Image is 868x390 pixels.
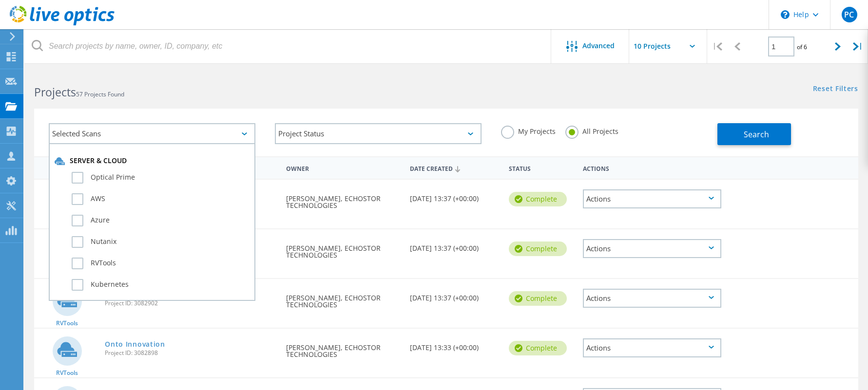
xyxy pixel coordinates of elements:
[405,329,504,361] div: [DATE] 13:33 (+00:00)
[405,229,504,261] div: [DATE] 13:37 (+00:00)
[72,215,250,226] label: Azure
[509,341,567,355] div: Complete
[105,341,165,348] a: Onto Innovation
[72,258,250,269] label: RVTools
[405,279,504,311] div: [DATE] 13:37 (+00:00)
[405,180,504,212] div: [DATE] 13:37 (+00:00)
[781,10,790,19] svg: \n
[582,42,615,49] span: Advanced
[72,279,250,291] label: Kubernetes
[72,172,250,184] label: Optical Prime
[281,229,405,268] div: [PERSON_NAME], ECHOSTOR TECHNOLOGIES
[744,129,769,140] span: Search
[49,123,255,144] div: Selected Scans
[56,370,78,376] span: RVTools
[56,320,78,326] span: RVTools
[281,279,405,318] div: [PERSON_NAME], ECHOSTOR TECHNOLOGIES
[717,123,791,145] button: Search
[76,90,124,98] span: 57 Projects Found
[583,189,721,208] div: Actions
[565,126,618,135] label: All Projects
[281,180,405,219] div: [PERSON_NAME], ECHOSTOR TECHNOLOGIES
[405,159,504,177] div: Date Created
[281,159,405,177] div: Owner
[583,239,721,258] div: Actions
[275,123,482,144] div: Project Status
[707,29,727,64] div: |
[55,156,250,166] div: Server & Cloud
[578,159,726,177] div: Actions
[848,29,868,64] div: |
[34,84,76,100] b: Projects
[281,329,405,368] div: [PERSON_NAME], ECHOSTOR TECHNOLOGIES
[797,43,807,51] span: of 6
[583,289,721,308] div: Actions
[504,159,578,177] div: Status
[844,11,854,19] span: PC
[509,291,567,306] div: Complete
[24,29,552,63] input: Search projects by name, owner, ID, company, etc
[509,241,567,256] div: Complete
[501,126,556,135] label: My Projects
[105,300,276,306] span: Project ID: 3082902
[10,20,115,27] a: Live Optics Dashboard
[583,338,721,357] div: Actions
[105,350,276,356] span: Project ID: 3082898
[509,192,567,206] div: Complete
[72,193,250,205] label: AWS
[813,85,858,93] a: Reset Filters
[72,236,250,248] label: Nutanix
